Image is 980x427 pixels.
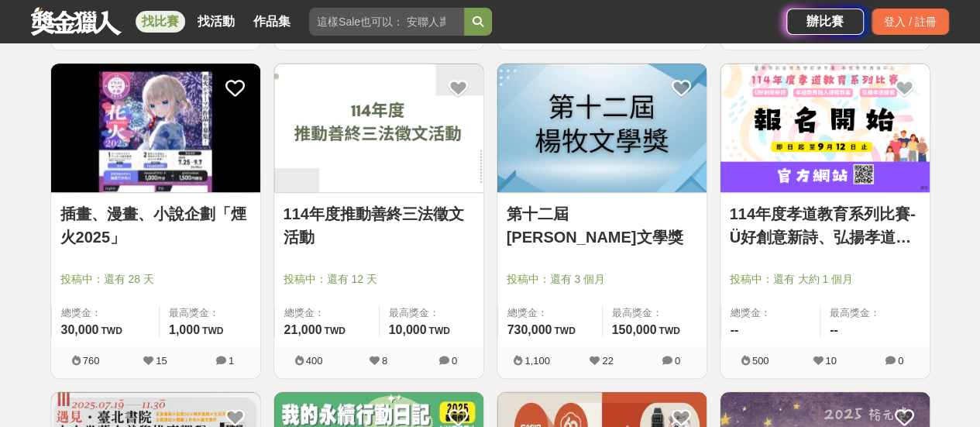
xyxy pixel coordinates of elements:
span: 最高獎金： [169,305,251,321]
a: 找活動 [191,11,241,33]
a: Cover Image [720,64,930,194]
span: 1,000 [169,323,200,336]
span: 760 [83,355,100,367]
img: Cover Image [274,64,483,193]
span: 投稿中：還有 12 天 [284,271,474,288]
a: Cover Image [497,64,707,194]
span: TWD [101,325,122,336]
a: 114年度推動善終三法徵文活動 [284,202,474,249]
img: Cover Image [720,64,930,193]
span: 1,100 [524,355,550,367]
a: Cover Image [274,64,483,194]
span: 投稿中：還有 3 個月 [507,271,697,288]
span: 最高獎金： [830,305,920,321]
span: -- [830,323,838,336]
span: 15 [156,355,167,367]
span: 投稿中：還有 大約 1 個月 [730,271,920,288]
span: TWD [428,325,449,336]
span: 0 [898,355,903,367]
span: 8 [382,355,387,367]
a: 第十二屆[PERSON_NAME]文學獎 [507,202,697,249]
span: 總獎金： [507,305,593,321]
span: 21,000 [284,323,322,336]
input: 這樣Sale也可以： 安聯人壽創意銷售法募集 [309,8,464,36]
a: 114年度孝道教育系列比賽- Ü好創意新詩、弘揚孝道繪畫、孝道教育融入課程教案 [730,202,920,249]
span: 最高獎金： [612,305,697,321]
span: TWD [554,325,575,336]
span: 總獎金： [731,305,811,321]
span: -- [731,323,739,336]
div: 登入 / 註冊 [872,9,949,35]
a: Cover Image [51,64,260,194]
a: 作品集 [247,11,297,33]
span: 10,000 [389,323,427,336]
a: 辦比賽 [786,9,864,35]
span: 400 [306,355,323,367]
a: 找比賽 [136,11,185,33]
span: 22 [602,355,613,367]
span: TWD [324,325,345,336]
span: 730,000 [507,323,552,336]
span: 1 [229,355,234,367]
span: 30,000 [61,323,99,336]
span: 投稿中：還有 28 天 [60,271,251,288]
a: 插畫、漫畫、小說企劃「煙火2025」 [60,202,251,249]
span: 最高獎金： [389,305,474,321]
span: TWD [658,325,679,336]
span: 0 [452,355,457,367]
span: 總獎金： [284,305,370,321]
img: Cover Image [497,64,707,193]
span: 總獎金： [61,305,150,321]
img: Cover Image [51,64,260,193]
span: 500 [752,355,769,367]
span: TWD [202,325,223,336]
span: 150,000 [612,323,657,336]
span: 10 [825,355,836,367]
span: 0 [675,355,680,367]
